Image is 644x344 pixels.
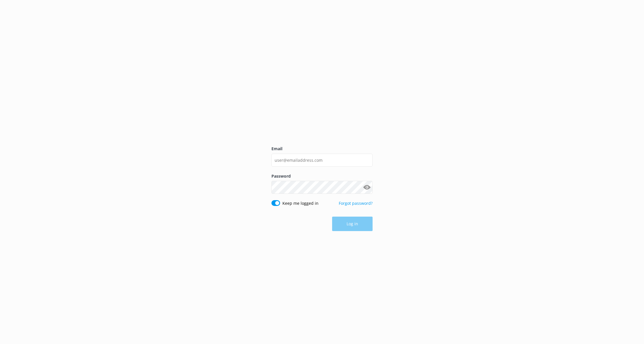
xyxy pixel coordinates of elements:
label: Keep me logged in [282,200,319,207]
input: user@emailaddress.com [271,154,373,167]
button: Show password [361,182,373,193]
a: Forgot password? [339,200,373,206]
label: Password [271,173,373,179]
label: Email [271,146,373,152]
